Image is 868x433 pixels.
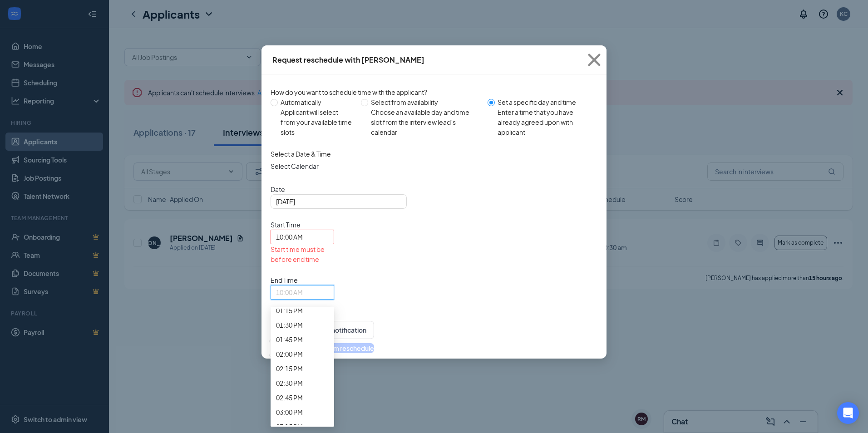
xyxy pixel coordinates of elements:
[271,161,597,171] span: Select Calendar
[276,305,303,315] span: 01:15 PM
[276,197,399,207] input: Aug 28, 2025
[276,230,303,244] span: 10:00 AM
[276,349,303,359] span: 02:00 PM
[276,407,303,417] span: 03:00 PM
[498,107,590,137] div: Enter a time that you have already agreed upon with applicant
[276,335,303,344] span: 01:45 PM
[582,45,607,74] button: Close
[837,402,859,424] div: Open Intercom Messenger
[281,97,354,107] div: Automatically
[271,275,334,285] span: End Time
[314,343,374,353] button: Confirm reschedule
[276,393,303,403] span: 02:45 PM
[276,320,303,330] span: 01:30 PM
[498,97,590,107] div: Set a specific day and time
[276,364,303,374] span: 02:15 PM
[271,220,334,230] span: Start Time
[269,339,314,357] button: Cancel
[271,149,597,159] div: Select a Date & Time
[276,422,303,432] span: 03:15 PM
[271,87,597,97] div: How do you want to schedule time with the applicant?
[276,378,303,388] span: 02:30 PM
[271,184,597,194] span: Date
[582,48,607,72] svg: Cross
[371,97,480,107] div: Select from availability
[281,107,354,137] div: Applicant will select from your available time slots
[371,107,480,137] div: Choose an available day and time slot from the interview lead’s calendar
[276,285,303,299] span: 10:00 AM
[271,244,334,264] div: Start time must be before end time
[272,55,424,65] div: Request reschedule with [PERSON_NAME]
